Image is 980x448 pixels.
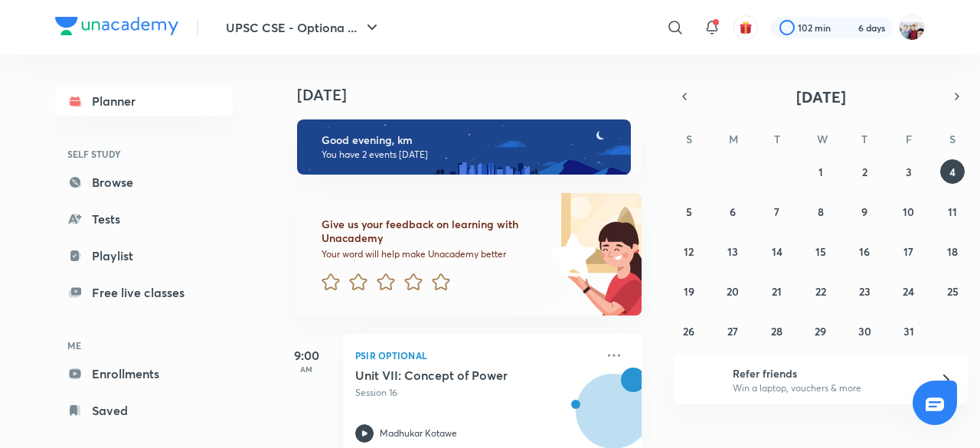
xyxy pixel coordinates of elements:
abbr: Monday [729,132,738,146]
abbr: October 19, 2025 [684,284,694,299]
abbr: October 14, 2025 [772,244,782,259]
p: Your word will help make Unacademy better [322,248,545,260]
button: October 26, 2025 [677,319,701,343]
abbr: Saturday [949,132,955,146]
button: October 31, 2025 [897,319,921,343]
h5: Unit VII: Concept of Power [355,368,546,383]
h6: SELF STUDY [55,141,233,167]
button: October 9, 2025 [852,199,877,224]
abbr: October 12, 2025 [684,244,694,259]
button: October 13, 2025 [720,239,745,263]
abbr: October 8, 2025 [818,204,824,219]
span: [DATE] [796,87,846,107]
h6: ME [55,332,233,358]
abbr: October 22, 2025 [815,284,826,299]
button: October 16, 2025 [852,239,877,263]
button: October 1, 2025 [808,159,833,184]
button: avatar [733,15,758,40]
abbr: Sunday [686,132,692,146]
button: October 30, 2025 [852,319,877,343]
abbr: October 27, 2025 [727,324,738,338]
a: Browse [55,167,233,198]
button: October 2, 2025 [852,159,877,184]
abbr: Wednesday [817,132,828,146]
img: Company Logo [55,17,178,35]
abbr: October 26, 2025 [683,324,694,338]
button: October 24, 2025 [897,279,921,303]
abbr: October 11, 2025 [948,204,957,219]
abbr: October 20, 2025 [727,284,739,299]
img: evening [297,119,631,175]
abbr: October 30, 2025 [858,324,871,338]
button: October 12, 2025 [677,239,701,263]
abbr: October 25, 2025 [947,284,959,299]
abbr: October 2, 2025 [862,165,867,179]
abbr: October 16, 2025 [859,244,870,259]
button: October 10, 2025 [897,199,921,224]
abbr: Friday [906,132,912,146]
abbr: October 24, 2025 [903,284,914,299]
h5: 9:00 [276,346,337,365]
a: Company Logo [55,17,178,39]
a: Enrollments [55,358,233,389]
abbr: Thursday [861,132,867,146]
h6: Give us your feedback on learning with Unacademy [322,217,545,245]
abbr: October 6, 2025 [730,204,736,219]
abbr: October 4, 2025 [949,165,955,179]
button: October 6, 2025 [720,199,745,224]
button: October 29, 2025 [808,319,833,343]
h4: [DATE] [297,86,657,104]
img: streak [840,20,855,35]
button: October 3, 2025 [897,159,921,184]
abbr: October 15, 2025 [815,244,826,259]
abbr: Tuesday [774,132,780,146]
a: Planner [55,86,233,116]
button: October 17, 2025 [897,239,921,263]
button: October 4, 2025 [940,159,965,184]
abbr: October 7, 2025 [774,204,779,219]
button: October 5, 2025 [677,199,701,224]
p: Win a laptop, vouchers & more [733,381,921,395]
img: referral [686,365,717,395]
button: October 18, 2025 [940,239,965,263]
a: Saved [55,395,233,426]
button: UPSC CSE - Optiona ... [217,12,390,43]
img: km swarthi [899,15,925,41]
abbr: October 23, 2025 [859,284,871,299]
abbr: October 31, 2025 [903,324,914,338]
button: October 8, 2025 [808,199,833,224]
p: AM [276,365,337,374]
button: October 14, 2025 [765,239,789,263]
button: [DATE] [695,86,946,107]
h6: Good evening, km [322,133,617,147]
abbr: October 9, 2025 [861,204,867,219]
abbr: October 5, 2025 [686,204,692,219]
abbr: October 29, 2025 [815,324,826,338]
abbr: October 13, 2025 [727,244,738,259]
p: Madhukar Kotawe [380,427,457,440]
p: Session 16 [355,386,596,400]
abbr: October 28, 2025 [771,324,782,338]
a: Playlist [55,240,233,271]
button: October 28, 2025 [765,319,789,343]
button: October 27, 2025 [720,319,745,343]
p: You have 2 events [DATE] [322,149,617,161]
h6: Refer friends [733,365,921,381]
a: Free live classes [55,277,233,308]
button: October 11, 2025 [940,199,965,224]
button: October 25, 2025 [940,279,965,303]
button: October 23, 2025 [852,279,877,303]
abbr: October 1, 2025 [818,165,823,179]
abbr: October 10, 2025 [903,204,914,219]
button: October 20, 2025 [720,279,745,303]
abbr: October 17, 2025 [903,244,913,259]
img: feedback_image [498,193,642,316]
button: October 15, 2025 [808,239,833,263]
button: October 22, 2025 [808,279,833,303]
a: Tests [55,204,233,234]
button: October 19, 2025 [677,279,701,303]
button: October 21, 2025 [765,279,789,303]
img: avatar [739,21,753,34]
button: October 7, 2025 [765,199,789,224]
abbr: October 21, 2025 [772,284,782,299]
